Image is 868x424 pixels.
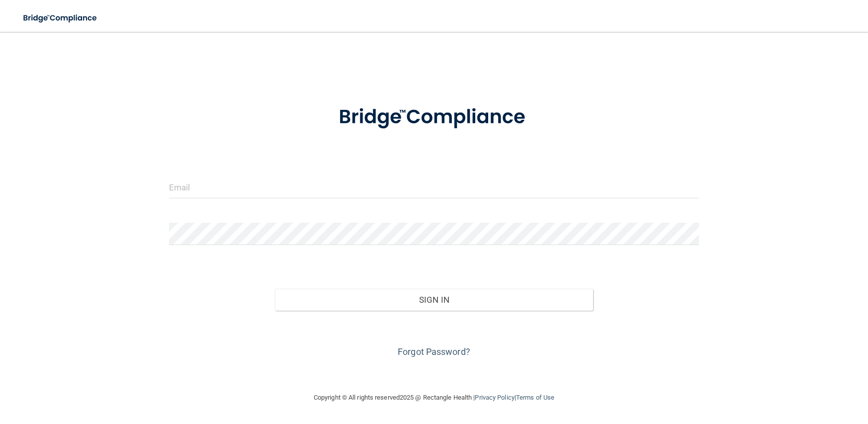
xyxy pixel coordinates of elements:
[253,382,615,414] div: Copyright © All rights reserved 2025 @ Rectangle Health | |
[275,289,593,311] button: Sign In
[15,8,106,28] img: bridge_compliance_login_screen.278c3ca4.svg
[398,346,470,357] a: Forgot Password?
[169,176,699,198] input: Email
[475,394,514,401] a: Privacy Policy
[516,394,554,401] a: Terms of Use
[318,91,550,143] img: bridge_compliance_login_screen.278c3ca4.svg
